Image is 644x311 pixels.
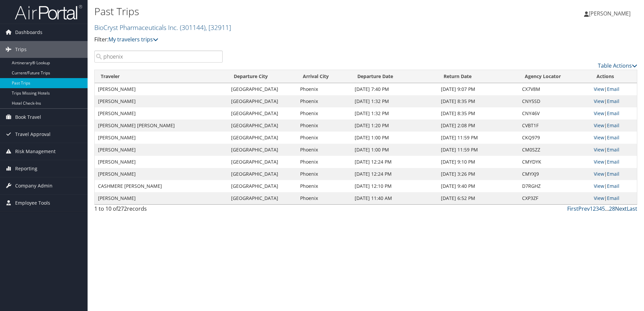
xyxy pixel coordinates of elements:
td: CMYXJ9 [519,168,590,180]
th: Departure Date: activate to sort column ascending [351,70,438,83]
td: [PERSON_NAME] [95,168,228,180]
td: [DATE] 11:59 PM [438,144,519,156]
td: Phoenix [297,192,351,204]
td: [GEOGRAPHIC_DATA] [228,95,297,107]
td: Phoenix [297,180,351,192]
td: [PERSON_NAME] [95,156,228,168]
td: [GEOGRAPHIC_DATA] [228,180,297,192]
a: View [594,134,604,141]
td: [GEOGRAPHIC_DATA] [228,119,297,132]
span: 272 [118,205,127,212]
td: [DATE] 1:00 PM [351,144,438,156]
td: [DATE] 3:26 PM [438,168,519,180]
td: CKQ979 [519,132,590,144]
td: CASHMERE [PERSON_NAME] [95,180,228,192]
td: | [590,192,637,204]
a: View [594,183,604,189]
td: | [590,132,637,144]
td: | [590,83,637,95]
td: CX7V8M [519,83,590,95]
span: Travel Approval [15,126,51,143]
span: Dashboards [15,24,42,41]
td: [DATE] 9:07 PM [438,83,519,95]
td: Phoenix [297,168,351,180]
a: 4 [599,205,602,212]
td: Phoenix [297,95,351,107]
td: [DATE] 1:32 PM [351,95,438,107]
a: Email [607,171,619,177]
td: [GEOGRAPHIC_DATA] [228,192,297,204]
div: 1 to 10 of records [94,205,223,216]
td: | [590,180,637,192]
h1: Past Trips [94,4,456,19]
span: Company Admin [15,177,53,194]
a: Email [607,146,619,153]
p: Filter: [94,35,456,44]
a: Email [607,122,619,129]
td: CM0SZZ [519,144,590,156]
a: 2 [593,205,596,212]
span: Book Travel [15,109,41,126]
td: Phoenix [297,156,351,168]
td: [PERSON_NAME] [95,107,228,119]
td: [GEOGRAPHIC_DATA] [228,144,297,156]
td: [DATE] 9:40 PM [438,180,519,192]
td: [DATE] 12:24 PM [351,156,438,168]
td: [DATE] 8:35 PM [438,95,519,107]
td: [GEOGRAPHIC_DATA] [228,156,297,168]
td: | [590,119,637,132]
td: Phoenix [297,144,351,156]
td: | [590,95,637,107]
td: Phoenix [297,83,351,95]
td: D7RGHZ [519,180,590,192]
td: [DATE] 11:59 PM [438,132,519,144]
td: [DATE] 9:10 PM [438,156,519,168]
td: [DATE] 2:08 PM [438,119,519,132]
td: [DATE] 8:35 PM [438,107,519,119]
td: [DATE] 12:10 PM [351,180,438,192]
a: 3 [596,205,599,212]
span: Risk Management [15,143,56,160]
td: CNY46V [519,107,590,119]
input: Search Traveler or Arrival City [94,50,223,63]
td: [DATE] 6:52 PM [438,192,519,204]
td: Phoenix [297,132,351,144]
a: View [594,171,604,177]
a: Email [607,183,619,189]
td: Phoenix [297,119,351,132]
td: [DATE] 1:00 PM [351,132,438,144]
img: airportal-logo.png [15,4,82,20]
a: 5 [602,205,605,212]
a: Last [627,205,637,212]
td: [DATE] 1:20 PM [351,119,438,132]
td: CMYDYK [519,156,590,168]
td: CVBT1F [519,119,590,132]
td: [DATE] 1:32 PM [351,107,438,119]
span: ( 301144 ) [180,23,205,32]
th: Arrival City: activate to sort column ascending [297,70,351,83]
td: [DATE] 7:40 PM [351,83,438,95]
td: [PERSON_NAME] [95,83,228,95]
td: [GEOGRAPHIC_DATA] [228,168,297,180]
td: [PERSON_NAME] [PERSON_NAME] [95,119,228,132]
td: Phoenix [297,107,351,119]
th: Actions [590,70,637,83]
td: | [590,107,637,119]
a: View [594,110,604,116]
a: First [567,205,578,212]
a: View [594,122,604,129]
td: | [590,156,637,168]
td: [GEOGRAPHIC_DATA] [228,132,297,144]
td: | [590,168,637,180]
a: View [594,146,604,153]
td: CXP3ZF [519,192,590,204]
span: Employee Tools [15,195,50,211]
th: Traveler: activate to sort column ascending [95,70,228,83]
a: 1 [590,205,593,212]
td: CNY5SD [519,95,590,107]
span: Reporting [15,160,37,177]
a: View [594,159,604,165]
a: Email [607,86,619,92]
a: Email [607,159,619,165]
a: Email [607,195,619,201]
